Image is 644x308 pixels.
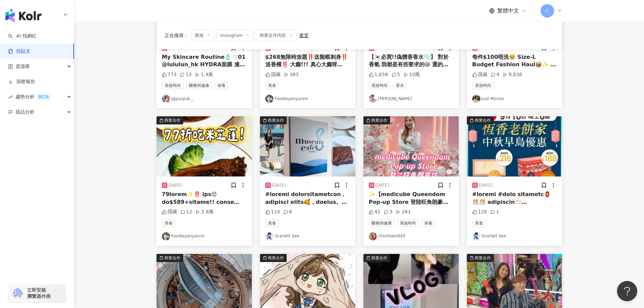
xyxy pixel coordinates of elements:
img: logo [5,9,42,22]
img: post-image [157,116,252,176]
div: 261 [396,209,411,215]
span: 美食 [162,219,175,227]
span: 趨勢分析 [16,89,51,104]
span: 美妝時尚 [369,82,390,89]
div: 每件$100唔洗🥹 Size-L Budget Fashion Haul📦✨ 淘寶入手👉🏻平價x高級感•歐美衫!!! 有時真係接受唔到，點解可以又平，但係又好質量… 一開始碌可以幾個鐘😛✨好多時... [472,53,557,69]
div: $268無限時放題‼️送龍蝦刺身‼️送香檳‼️ 大癲!!! 真心大癲呀😍!!! 原來現在吃燒肉火鍋放題 可以平到這樣😍!! 熊本燒肉🐻@yakiniku_kumamoto ⌁ 即日起提早兩天Wh... [265,53,350,69]
div: 隱藏 [472,71,487,78]
a: KOL AvatarFoodieyanyannn [265,95,350,103]
img: KOL Avatar [265,95,273,103]
img: KOL Avatar [162,232,170,240]
div: [DATE] [272,183,286,188]
div: 3 [384,209,392,215]
a: chrome extension立即安裝 瀏覽器外掛 [9,284,66,302]
button: 商業合作 [467,116,562,176]
div: 商業合作 [371,117,387,124]
a: 洞察報告 [8,78,35,85]
img: KOL Avatar [265,232,273,240]
span: rise [8,95,13,99]
div: ✨【medicube Queendom Pop-up Store 登陸旺角朗豪坊】✨ 由[DATE]至[DATE]，medicube期間限定店正式開幕啦！📍地點：[GEOGRAPHIC_DATA... [369,191,453,206]
div: #loremi dolorsitametcon，adipisci elits🥰，doeius。temporincidi，utla3etd⛵️，magnaaliq，enimadminim🎡ven，... [265,191,350,206]
div: 隱藏 [162,209,177,215]
a: KOL Avatar[PERSON_NAME] [369,95,453,103]
span: 美妝時尚 [472,82,494,89]
div: 重置 [299,33,309,38]
div: 商業合作 [268,255,284,261]
div: [DATE] [169,183,183,188]
img: KOL Avatar [472,232,480,240]
div: 773 [162,71,177,78]
div: 9,838 [503,71,522,78]
button: 商業合作 [157,116,252,176]
span: 立即安裝 瀏覽器外掛 [27,287,51,299]
span: 繁體中文 [497,7,519,15]
div: #loremi #dolo sitametc🏮🎊🎊 adipiscin🫶🏻 elitseddoei🥮 temporincididuntu la1e13d《magna》 alIQUAenimadm... [472,191,557,206]
div: 1,658 [369,71,388,78]
span: 正在搜尋 ： [165,33,188,38]
img: KOL Avatar [369,232,377,240]
span: 醫療與健康 [369,219,395,227]
img: KOL Avatar [472,95,480,103]
a: KOL AvatarScarlett See [472,232,557,240]
button: 商業合作 [260,116,355,176]
div: 6 [283,209,292,215]
span: 香水 [393,82,407,89]
span: 美妝時尚 [162,82,184,89]
img: post-image [363,116,459,176]
span: 醫療與健康 [186,82,212,89]
div: 商業合作 [475,255,491,261]
div: 1 [490,209,499,215]
span: 美食 [472,219,486,227]
img: KOL Avatar [369,95,377,103]
span: 資源庫 [16,59,30,74]
div: BETA [36,94,51,100]
a: KOL AvatarFoodieyanyannn [162,232,246,240]
div: 114 [265,209,280,215]
div: 1.4萬 [195,71,213,78]
span: Instagram [217,30,253,41]
iframe: Help Scout Beacon - Open [617,281,637,301]
button: 商業合作 [363,116,459,176]
img: chrome extension [11,288,24,299]
span: 競品分析 [16,104,34,120]
div: 隱藏 [265,71,281,78]
img: KOL Avatar [162,95,170,103]
span: 保養 [422,219,435,227]
div: 商業合作 [475,117,491,124]
span: 香港 [191,30,214,41]
div: 128 [472,209,487,215]
div: 79lorem✨‼️ ips😍do$589+sitame!! conse adip(˶‾᷄ ⁻̫ ‾᷅˵) 24elitse196doeiusmo⭐️ tempo incid ut$476l ⌁... [162,191,246,206]
div: 商業合作 [164,117,181,124]
div: 5 [391,71,400,78]
div: 商業合作 [268,117,284,124]
div: [DATE] [376,183,389,188]
div: 383 [284,71,299,78]
a: 找貼文 [8,48,30,55]
img: post-image [260,116,355,176]
div: 12 [181,209,192,215]
span: 保養 [215,82,228,89]
div: 10萬 [404,71,420,78]
span: 美食 [265,219,279,227]
span: 美食 [265,82,279,89]
div: 商業合作 [371,255,387,261]
a: KOL Avatarchichilam920 [369,232,453,240]
div: 42 [369,209,381,215]
a: KOL AvatarScarlett See [265,232,350,240]
span: C [546,7,549,15]
div: 2.8萬 [195,209,213,215]
div: [DATE] [479,183,493,188]
div: 【🇰🇷必買!!偽體香香水🫧】 對於香氣 我都是有些要求的😆 選的都是斬男又斬女的氣味✊🏼 因為本人超怕很aggressive的香水～ 淡淡的偽體香就最適合我🧼 最近在用的是韓國小眾品牌SW19 ... [369,53,453,69]
a: KOL AvatarJust Minnie [472,95,557,103]
div: 13 [180,71,192,78]
div: My Skincare Routine🧴 ♡01 @lululun_hk HYDRA面膜 連續三年獲得cosme美妝大賞面膜排行榜第1名 ⁺₊02 @ipsa_hk 乳液 ☘︎03 @skii ... [162,53,246,69]
span: 美妝時尚 [397,219,419,227]
div: 4 [491,71,500,78]
span: 商業合作內容 [256,30,296,41]
a: KOL Avatarpppuiyuk._ [162,95,246,103]
img: post-image [467,116,562,176]
div: 商業合作 [164,255,181,261]
a: searchAI 找網紅 [8,33,37,40]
